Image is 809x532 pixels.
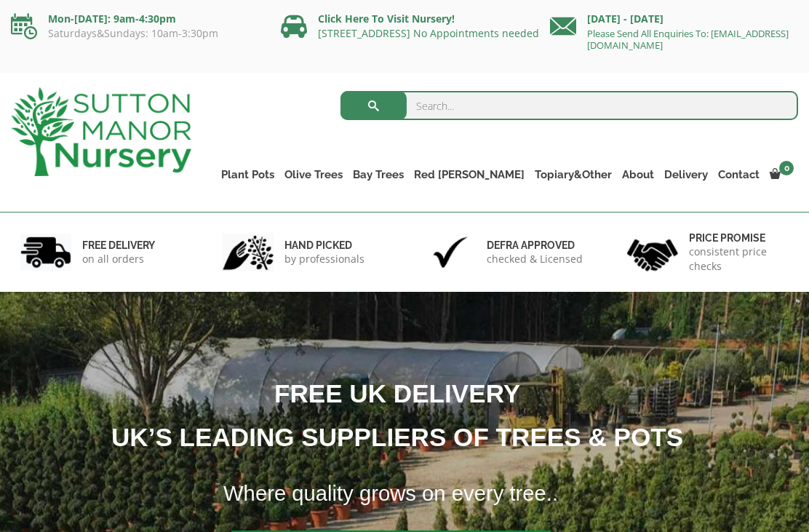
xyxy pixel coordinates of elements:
[318,12,455,25] a: Click Here To Visit Nursery!
[713,164,765,185] a: Contact
[587,27,789,52] a: Please Send All Enquiries To: [EMAIL_ADDRESS][DOMAIN_NAME]
[11,87,191,176] img: logo
[348,164,409,185] a: Bay Trees
[82,252,155,266] p: on all orders
[318,26,539,40] a: [STREET_ADDRESS] No Appointments needed
[689,245,789,274] p: consistent price checks
[409,164,530,185] a: Red [PERSON_NAME]
[627,230,678,274] img: 4.jpg
[425,234,476,271] img: 3.jpg
[617,164,659,185] a: About
[279,164,348,185] a: Olive Trees
[11,10,259,28] p: Mon-[DATE]: 9am-4:30pm
[20,234,71,271] img: 1.jpg
[284,239,364,252] h6: hand picked
[779,161,794,175] span: 0
[216,164,279,185] a: Plant Pots
[11,28,259,39] p: Saturdays&Sundays: 10am-3:30pm
[765,164,798,185] a: 0
[223,234,274,271] img: 2.jpg
[550,10,798,28] p: [DATE] - [DATE]
[487,252,583,266] p: checked & Licensed
[487,239,583,252] h6: Defra approved
[284,252,364,266] p: by professionals
[340,91,798,120] input: Search...
[659,164,713,185] a: Delivery
[82,239,155,252] h6: FREE DELIVERY
[689,231,789,245] h6: Price promise
[530,164,617,185] a: Topiary&Other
